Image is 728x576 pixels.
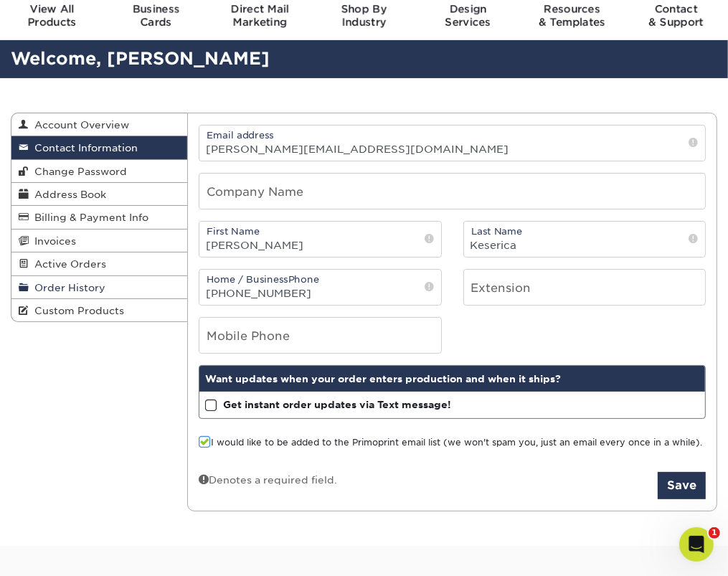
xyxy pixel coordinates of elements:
a: Address Book [11,183,187,206]
button: Save [658,472,706,499]
a: Account Overview [11,113,187,136]
div: Want updates when your order enters production and when it ships? [199,366,705,392]
span: Address Book [29,189,106,200]
span: Contact [624,3,728,16]
span: Custom Products [29,305,124,316]
a: Change Password [11,160,187,183]
div: Services [416,3,520,29]
div: Denotes a required field. [199,472,337,487]
span: Business [104,3,208,16]
div: Cards [104,3,208,29]
strong: Get instant order updates via Text message! [223,399,451,410]
span: Billing & Payment Info [29,212,148,223]
span: Shop By [312,3,416,16]
span: Active Orders [29,258,106,270]
span: Account Overview [29,119,129,131]
div: & Templates [520,3,624,29]
a: Order History [11,276,187,299]
span: Direct Mail [208,3,312,16]
span: 1 [709,527,720,539]
div: Marketing [208,3,312,29]
label: I would like to be added to the Primoprint email list (we won't spam you, just an email every onc... [199,436,702,450]
div: & Support [624,3,728,29]
span: Design [416,3,520,16]
span: Resources [520,3,624,16]
a: Invoices [11,230,187,252]
span: Change Password [29,166,127,177]
iframe: Google Customer Reviews [4,532,122,571]
span: Contact Information [29,142,138,154]
a: Custom Products [11,299,187,321]
iframe: Intercom live chat [679,527,714,562]
span: Invoices [29,235,76,247]
div: Industry [312,3,416,29]
a: Active Orders [11,252,187,275]
span: Order History [29,282,105,293]
a: Contact Information [11,136,187,159]
a: Billing & Payment Info [11,206,187,229]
